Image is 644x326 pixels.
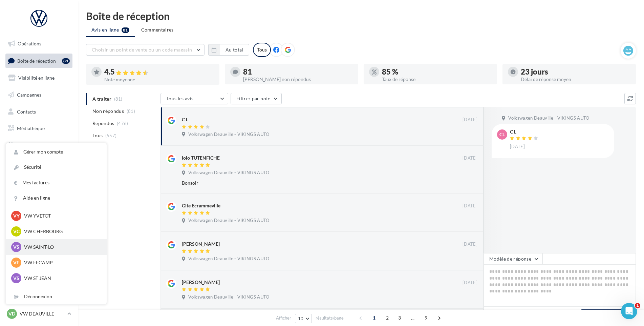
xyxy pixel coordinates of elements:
div: Boîte de réception [86,11,636,21]
span: Volkswagen Deauville - VIKINGS AUTO [188,131,269,138]
div: 85 % [382,68,492,76]
span: VY [13,212,20,219]
a: Campagnes DataOnDemand [4,178,74,198]
p: VW FECAMP [24,259,99,266]
button: Ignorer [455,293,478,303]
span: Volkswagen Deauville - VIKINGS AUTO [508,115,589,121]
span: Volkswagen Deauville - VIKINGS AUTO [188,294,269,300]
a: Campagnes [4,88,74,102]
span: résultats/page [316,315,344,321]
a: Boîte de réception81 [4,54,74,68]
span: 1 [369,312,380,323]
span: [DATE] [463,117,477,123]
button: Ignorer [455,178,477,188]
a: Aide en ligne [6,190,107,206]
p: VW CHERBOURG [24,228,99,235]
span: 9 [421,312,431,323]
a: Sécurité [6,160,107,175]
div: 81 [243,68,353,76]
span: VS [13,275,19,282]
span: Campagnes [17,92,41,98]
p: VW ST JEAN [24,275,99,282]
button: Modèle de réponse [484,253,542,265]
span: Tous [92,132,103,139]
div: C L [510,129,540,134]
div: 4.5 [104,68,214,76]
div: 81 [62,58,70,64]
div: lolo TUTENFICHE [182,155,220,161]
span: Boîte de réception [17,58,56,63]
button: Au total [220,44,249,56]
a: Contacts [4,105,74,119]
button: Ignorer [455,217,478,226]
div: Taux de réponse [382,77,492,82]
span: [DATE] [463,155,477,161]
div: [PERSON_NAME] [182,279,220,286]
span: VF [13,259,19,266]
div: Délai de réponse moyen [521,77,630,82]
span: Choisir un point de vente ou un code magasin [92,47,192,53]
button: Au total [208,44,249,56]
span: 3 [394,312,405,323]
a: Médiathèque [4,121,74,136]
span: (81) [127,108,135,114]
span: Opérations [18,41,41,46]
span: Volkswagen Deauville - VIKINGS AUTO [188,170,269,176]
span: [DATE] [510,144,525,150]
button: Ignorer [455,130,478,140]
span: Répondus [92,120,114,127]
span: Contacts [17,108,36,114]
div: Gite Ecrammeville [182,202,220,209]
button: Ignorer [455,255,478,265]
span: Tous les avis [166,96,194,101]
a: PLV et print personnalisable [4,155,74,175]
div: [PERSON_NAME] [182,241,220,247]
span: Volkswagen Deauville - VIKINGS AUTO [188,256,269,262]
div: [PERSON_NAME] non répondus [243,77,353,82]
span: Volkswagen Deauville - VIKINGS AUTO [188,218,269,224]
span: [DATE] [463,241,477,247]
span: Non répondus [92,108,124,115]
span: (557) [105,133,117,138]
div: Note moyenne [104,77,214,82]
div: Déconnexion [6,289,107,304]
span: Médiathèque [17,125,45,131]
span: [DATE] [463,280,477,286]
span: Afficher [276,315,291,321]
span: VS [13,244,19,250]
div: Tous [253,43,271,57]
span: Calendrier [17,142,40,148]
span: ... [407,312,418,323]
span: Commentaires [141,26,174,33]
button: Choisir un point de vente ou un code magasin [86,44,205,56]
a: Visibilité en ligne [4,71,74,85]
a: VD VW DEAUVILLE [5,307,72,320]
p: VW SAINT-LO [24,244,99,250]
span: Visibilité en ligne [18,75,55,81]
button: 10 [295,314,312,323]
div: Bonsoir [182,180,433,186]
span: 2 [382,312,393,323]
a: Opérations [4,37,74,51]
button: Filtrer par note [231,93,282,104]
p: VW DEAUVILLE [20,310,65,317]
div: C L [182,116,188,123]
a: Calendrier [4,138,74,152]
span: 10 [298,316,304,321]
iframe: Intercom live chat [621,303,637,319]
button: Tous les avis [160,93,228,104]
span: [DATE] [463,203,477,209]
span: (476) [117,121,128,126]
div: 23 jours [521,68,630,76]
span: VD [8,310,15,317]
span: 1 [635,303,640,308]
a: Mes factures [6,175,107,190]
p: VW YVETOT [24,212,99,219]
a: Gérer mon compte [6,144,107,160]
span: CL [499,131,505,138]
span: VC [13,228,20,235]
